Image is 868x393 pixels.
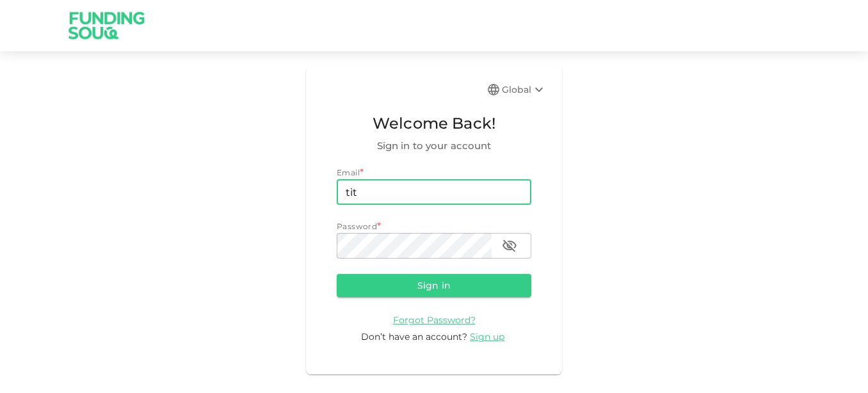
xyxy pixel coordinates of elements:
button: Sign in [337,274,531,297]
span: Welcome Back! [337,111,531,136]
input: email [337,179,531,205]
a: Forgot Password? [393,314,476,326]
span: Don’t have an account? [361,331,467,342]
span: Sign up [470,331,504,342]
span: Sign in to your account [337,138,531,154]
div: Global [502,82,547,97]
span: Email [337,168,360,177]
input: password [337,233,492,259]
span: Password [337,221,377,231]
span: Forgot Password? [393,314,476,326]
